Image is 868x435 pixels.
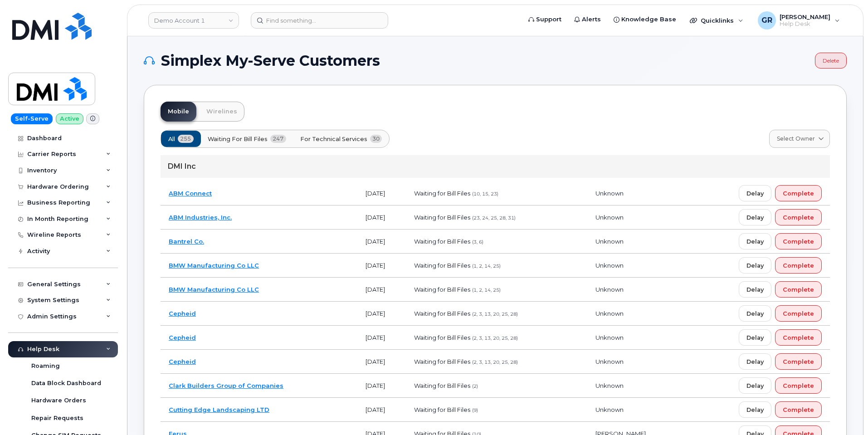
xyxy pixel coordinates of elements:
span: Waiting for Bill Files [208,135,268,143]
span: Unknown [595,262,624,269]
a: Cepheid [169,334,196,341]
button: Complete [775,257,822,274]
span: 30 [370,135,382,143]
span: Delay [746,309,764,318]
span: Waiting for Bill Files [414,238,470,245]
button: Delay [739,281,771,298]
a: Select Owner [769,130,830,148]
a: ABM Connect [169,190,212,197]
a: Cepheid [169,358,196,365]
td: [DATE] [357,181,406,205]
span: Waiting for Bill Files [414,334,470,341]
button: Complete [775,209,822,225]
span: Waiting for Bill Files [414,310,470,317]
span: Unknown [595,310,624,317]
span: (2, 3, 13, 20, 25, 28) [472,311,518,317]
span: Complete [783,406,814,414]
button: Delay [739,401,771,418]
span: For Technical Services [300,135,367,143]
td: [DATE] [357,278,406,302]
span: Unknown [595,334,624,341]
span: 247 [270,135,286,143]
div: DMI Inc [161,155,830,178]
a: Delete [815,53,847,68]
span: Delay [746,285,764,294]
span: (3, 6) [472,239,483,245]
span: Unknown [595,382,624,389]
span: Delay [746,189,764,198]
button: Delay [739,233,771,249]
span: (23, 24, 25, 28, 31) [472,215,516,221]
span: (9) [472,407,478,413]
button: Complete [775,305,822,322]
a: Bantrel Co. [169,238,204,245]
button: Complete [775,401,822,418]
span: Waiting for Bill Files [414,358,470,365]
a: Wirelines [199,102,244,122]
span: Waiting for Bill Files [414,286,470,293]
span: Complete [783,333,814,342]
span: Delay [746,381,764,390]
span: Delay [746,213,764,222]
a: Clark Builders Group of Companies [169,382,283,389]
button: Delay [739,185,771,201]
span: Waiting for Bill Files [414,214,470,221]
span: Delay [746,357,764,366]
td: [DATE] [357,230,406,254]
button: Delay [739,353,771,370]
span: Complete [783,381,814,390]
button: Complete [775,233,822,249]
td: [DATE] [357,205,406,230]
span: Unknown [595,406,624,413]
button: Complete [775,377,822,394]
span: Delay [746,406,764,414]
span: Unknown [595,190,624,197]
span: Unknown [595,286,624,293]
a: Mobile [161,102,196,122]
span: (10, 15, 23) [472,191,498,197]
span: Unknown [595,214,624,221]
a: Cepheid [169,310,196,317]
button: Complete [775,353,822,370]
a: Cutting Edge Landscaping LTD [169,406,269,413]
span: Simplex My-Serve Customers [161,54,380,68]
button: Delay [739,329,771,346]
span: Delay [746,261,764,270]
span: Unknown [595,358,624,365]
td: [DATE] [357,302,406,326]
button: Delay [739,209,771,225]
span: (1, 2, 14, 25) [472,287,501,293]
button: Delay [739,305,771,322]
span: Complete [783,261,814,270]
button: Delay [739,257,771,274]
td: [DATE] [357,326,406,350]
span: (1, 2, 14, 25) [472,263,501,269]
a: BMW Manufacturing Co LLC [169,262,259,269]
td: [DATE] [357,350,406,374]
span: Unknown [595,238,624,245]
span: Waiting for Bill Files [414,262,470,269]
a: ABM Industries, Inc. [169,214,232,221]
span: Complete [783,213,814,222]
span: Complete [783,309,814,318]
span: Delay [746,333,764,342]
span: Waiting for Bill Files [414,382,470,389]
span: Waiting for Bill Files [414,190,470,197]
button: Complete [775,281,822,298]
td: [DATE] [357,398,406,422]
span: Select Owner [777,135,815,143]
span: Delay [746,237,764,246]
td: [DATE] [357,254,406,278]
span: Complete [783,237,814,246]
span: (2, 3, 13, 20, 25, 28) [472,359,518,365]
span: (2, 3, 13, 20, 25, 28) [472,335,518,341]
a: BMW Manufacturing Co LLC [169,286,259,293]
span: Complete [783,285,814,294]
span: Complete [783,357,814,366]
span: Complete [783,189,814,198]
span: Waiting for Bill Files [414,406,470,413]
button: Complete [775,329,822,346]
button: Complete [775,185,822,201]
button: Delay [739,377,771,394]
span: (2) [472,383,478,389]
